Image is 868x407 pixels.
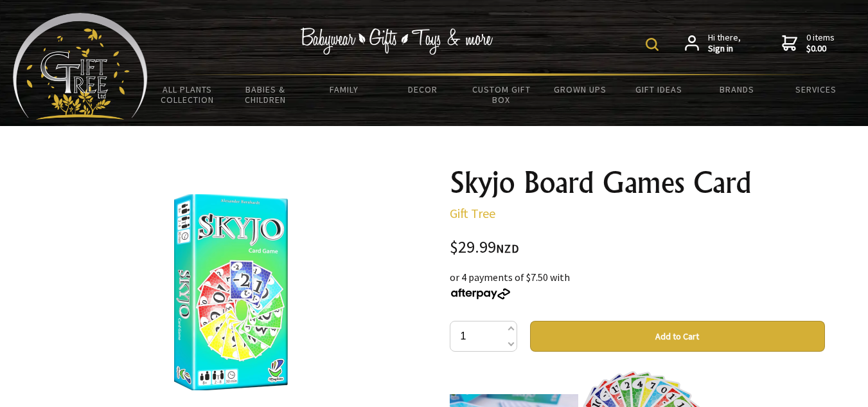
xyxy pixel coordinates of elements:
img: Skyjo Board Games Card [174,194,288,390]
a: Brands [698,76,776,103]
a: Hi there,Sign in [685,32,741,55]
h1: Skyjo Board Games Card [450,167,825,198]
a: Gift Tree [450,205,495,221]
img: Afterpay [450,288,511,300]
a: Custom Gift Box [462,76,540,113]
img: product search [646,38,659,51]
img: Babyware - Gifts - Toys and more... [13,13,148,120]
div: $29.99 [450,239,825,257]
a: Family [305,76,384,103]
span: Hi there, [708,32,741,55]
button: Add to Cart [530,321,825,352]
a: Gift Ideas [619,76,698,103]
a: Services [777,76,855,103]
a: Decor [384,76,462,103]
a: Grown Ups [541,76,619,103]
div: or 4 payments of $7.50 with [450,269,825,300]
a: All Plants Collection [148,76,226,113]
strong: $0.00 [806,43,835,55]
a: 0 items$0.00 [782,32,835,55]
img: Babywear - Gifts - Toys & more [301,28,493,55]
span: NZD [496,241,519,256]
strong: Sign in [708,43,741,55]
span: 0 items [806,32,835,55]
a: Babies & Children [226,76,305,113]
